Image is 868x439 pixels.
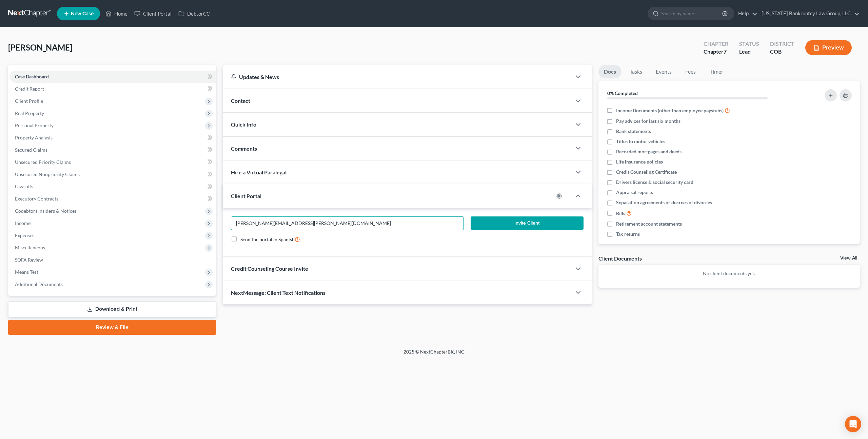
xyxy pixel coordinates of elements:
span: Case Dashboard [15,74,49,79]
span: Comments [231,145,257,152]
div: District [770,40,794,48]
div: Chapter [704,48,728,56]
span: Drivers license & social security card [616,179,693,186]
a: Tasks [624,65,648,78]
a: [US_STATE] Bankruptcy Law Group, LLC [758,7,860,20]
span: Credit Counseling Certificate [616,169,677,175]
div: Client Documents [598,255,642,262]
a: Unsecured Nonpriority Claims [9,168,216,180]
span: SOFA Review [15,257,43,263]
span: Miscellaneous [15,245,45,250]
span: Secured Claims [15,147,47,153]
span: Lawsuits [15,184,33,189]
span: Life insurance policies [616,158,663,165]
span: Bills [616,210,625,217]
a: Timer [704,65,729,78]
button: Invite Client [471,216,584,230]
div: Status [739,40,759,48]
span: Client Portal [231,193,261,199]
span: Personal Property [15,122,54,128]
a: Unsecured Priority Claims [9,156,216,168]
input: Enter email [231,217,463,230]
span: Credit Counseling Course Invite [231,265,308,272]
a: Events [650,65,677,78]
span: Contact [231,97,250,104]
a: Secured Claims [9,144,216,156]
a: Download & Print [8,301,216,317]
a: Property Analysis [9,132,216,144]
a: Help [735,7,757,20]
a: View All [840,256,857,261]
span: Unsecured Nonpriority Claims [15,171,80,177]
div: Updates & News [231,73,563,80]
span: Titles to motor vehicles [616,138,665,145]
a: Lawsuits [9,180,216,193]
span: Bank statements [616,128,651,135]
span: Additional Documents [15,281,63,287]
span: Client Profile [15,98,43,104]
a: SOFA Review [9,254,216,266]
span: Real Property [15,110,44,116]
a: Fees [680,65,702,78]
span: Tax returns [616,231,640,237]
span: Income [15,220,31,226]
a: Client Portal [131,7,175,20]
span: Codebtors Insiders & Notices [15,208,77,214]
span: Send the portal in Spanish [240,236,295,242]
a: Review & File [8,320,216,335]
span: Hire a Virtual Paralegal [231,169,287,175]
span: NextMessage: Client Text Notifications [231,289,325,296]
span: Income Documents (other than employee paystubs) [616,107,724,114]
a: Home [102,7,131,20]
span: Executory Contracts [15,196,58,202]
span: Retirement account statements [616,221,682,227]
input: Search by name... [661,7,723,20]
div: 2025 © NextChapterBK, INC [241,348,627,361]
span: New Case [71,11,94,16]
a: Docs [598,65,622,78]
div: Lead [739,48,759,56]
span: Expenses [15,232,34,238]
div: Open Intercom Messenger [845,416,861,432]
span: Means Test [15,269,38,275]
span: Appraisal reports [616,189,653,196]
div: COB [770,48,794,56]
span: Property Analysis [15,135,53,140]
button: Preview [805,40,852,55]
p: No client documents yet. [604,270,854,277]
div: Chapter [704,40,728,48]
span: Quick Info [231,121,256,128]
span: Credit Report [15,86,44,92]
span: Recorded mortgages and deeds [616,148,682,155]
strong: 0% Completed [607,90,638,96]
a: Credit Report [9,83,216,95]
span: [PERSON_NAME] [8,42,72,52]
span: Unsecured Priority Claims [15,159,71,165]
a: DebtorCC [175,7,213,20]
span: Pay advices for last six months [616,118,680,125]
span: 7 [724,48,727,55]
a: Case Dashboard [9,71,216,83]
a: Executory Contracts [9,193,216,205]
span: Separation agreements or decrees of divorces [616,199,712,206]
